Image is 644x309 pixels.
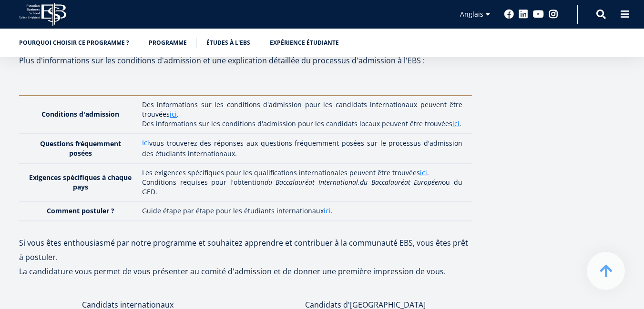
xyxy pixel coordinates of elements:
[11,157,108,166] font: MBA en innovation technologique
[452,119,460,129] a: ici
[206,39,250,47] font: Études à l'EBS
[360,178,442,187] font: du Baccalauréat Européen
[420,168,427,177] font: ici
[142,178,462,196] font: ou du GED.
[460,119,461,128] font: .
[40,139,121,158] font: Questions fréquemment posées
[47,206,114,215] font: Comment postuler ?
[142,138,149,147] font: Ici
[149,38,187,48] a: Programme
[142,178,265,187] font: Conditions requises pour l'obtention
[142,119,452,128] font: Des informations sur les conditions d'admission pour les candidats locaux peuvent être trouvées
[2,145,9,151] input: MBA de deux ans
[270,39,339,47] font: Expérience étudiante
[142,138,149,148] a: Ici
[19,238,468,262] font: Si vous êtes enthousiasmé par notre programme et souhaitez apprendre et contribuer à la communaut...
[41,110,119,119] font: Conditions d'admission
[2,158,9,164] input: MBA en innovation technologique
[206,38,250,48] a: Études à l'EBS
[358,178,360,187] font: ,
[2,133,9,139] input: MBA d'un an (en estonien)
[19,266,446,277] font: La candidature vous permet de vous présenter au comité d'admission et de donner une première impr...
[324,206,331,215] font: ici
[331,206,333,215] font: .
[142,168,420,177] font: Les exigences spécifiques pour les qualifications internationales peuvent être trouvées
[420,168,427,178] a: ici
[19,39,129,47] font: Pourquoi choisir ce programme ?
[452,119,460,128] font: ici
[170,110,177,119] font: ici
[11,145,60,153] font: MBA de deux ans
[149,39,187,47] font: Programme
[177,110,179,119] font: .
[29,173,132,191] font: Exigences spécifiques à chaque pays
[170,110,177,119] a: ici
[142,206,324,215] font: Guide étape par étape pour les étudiants internationaux
[142,139,462,159] font: vous trouverez des réponses aux questions fréquemment posées sur le processus d'admission des étu...
[270,38,339,48] a: Expérience étudiante
[265,178,358,187] font: du Baccalauréat International
[226,0,270,9] font: Nom de famille
[142,100,462,119] font: Des informations sur les conditions d'admission pour les candidats internationaux peuvent être tr...
[19,38,129,48] a: Pourquoi choisir ce programme ?
[324,206,331,216] a: ici
[19,55,425,66] font: Plus d'informations sur les conditions d'admission et une explication détaillée du processus d'ad...
[11,132,86,141] font: MBA d'un an (en estonien)
[427,168,429,177] font: .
